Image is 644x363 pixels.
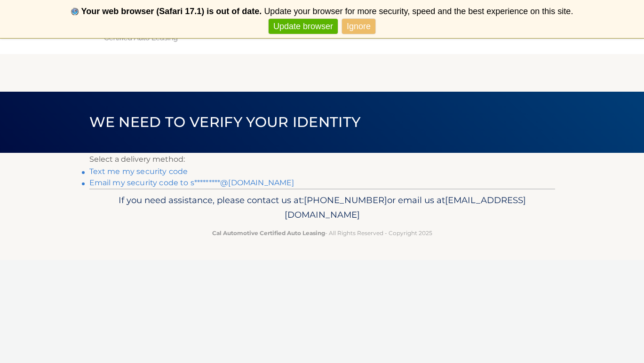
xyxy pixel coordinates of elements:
[95,193,549,223] p: If you need assistance, please contact us at: or email us at
[269,19,338,34] a: Update browser
[95,228,549,238] p: - All Rights Reserved - Copyright 2025
[212,229,325,237] strong: Cal Automotive Certified Auto Leasing
[81,7,262,16] b: Your web browser (Safari 17.1) is out of date.
[89,153,555,166] p: Select a delivery method:
[89,167,188,176] a: Text me my security code
[264,7,573,16] span: Update your browser for more security, speed and the best experience on this site.
[342,19,375,34] a: Ignore
[89,113,361,131] span: We need to verify your identity
[304,195,387,205] span: [PHONE_NUMBER]
[89,178,294,187] a: Email my security code to s*********@[DOMAIN_NAME]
